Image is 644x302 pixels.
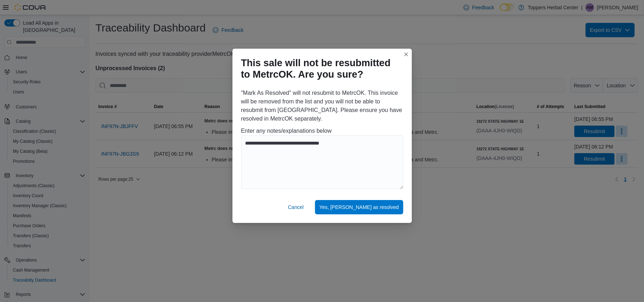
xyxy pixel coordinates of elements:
h1: This sale will not be resubmitted to MetrcOK. Are you sure? [241,57,398,80]
button: Yes, [PERSON_NAME] as resolved [315,200,403,214]
button: Cancel [282,200,310,214]
div: Enter any notes/explanations below [241,127,403,191]
div: "Mark As Resolved" will not resubmit to MetrcOK. This invoice will be removed from the list and y... [241,89,403,191]
span: Yes, [PERSON_NAME] as resolved [319,204,399,211]
button: Closes this modal window [402,50,410,59]
span: Cancel [288,204,304,211]
button: Cancel [285,200,307,214]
